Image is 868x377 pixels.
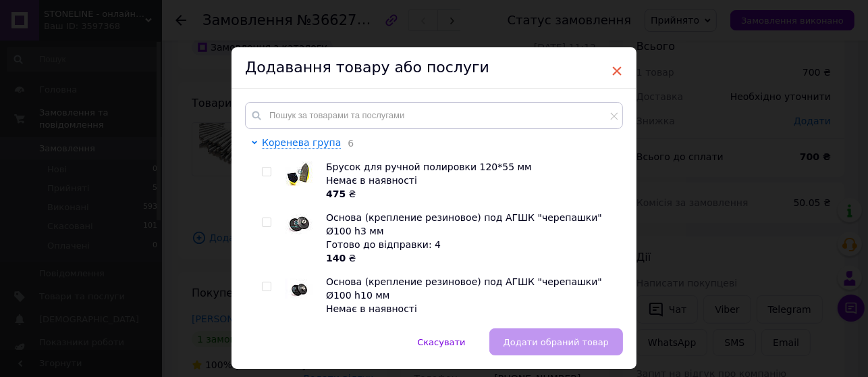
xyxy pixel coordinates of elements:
[417,337,465,347] span: Скасувати
[245,102,623,129] input: Пошук за товарами та послугами
[611,59,623,82] span: ×
[326,251,616,265] div: ₴
[326,212,602,236] span: Основа (крепление резиновое) под АГШК "черепашки" Ø100 h3 мм
[326,238,616,251] div: Готово до відправки: 4
[326,187,616,201] div: ₴
[286,279,313,299] img: Основа (крепление резиновое) под АГШК "черепашки" Ø100 h10 мм
[403,328,479,355] button: Скасувати
[326,253,346,263] b: 140
[232,47,636,89] div: Додавання товару або послуги
[326,161,532,172] span: Брусок для ручной полировки 120*55 мм
[326,276,602,301] span: Основа (крепление резиновое) под АГШК "черепашки" Ø100 h10 мм
[341,138,354,149] span: 6
[326,174,616,187] div: Немає в наявності
[286,161,313,186] img: Брусок для ручной полировки 120*55 мм
[286,214,313,234] img: Основа (крепление резиновое) под АГШК "черепашки" Ø100 h3 мм
[326,188,346,199] b: 475
[262,137,341,148] span: Коренева група
[326,302,616,316] div: Немає в наявності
